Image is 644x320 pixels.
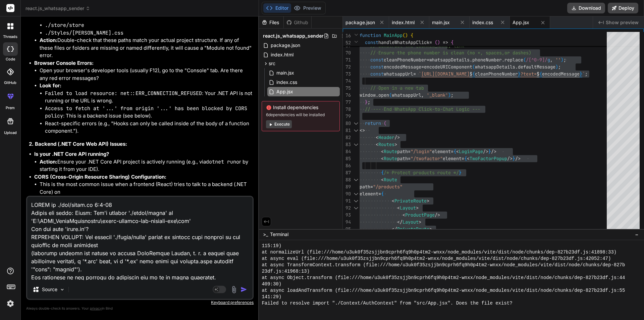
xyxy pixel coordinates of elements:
[370,57,384,63] span: const
[90,306,102,310] span: privacy
[384,177,397,183] span: Route
[381,170,384,176] span: {
[507,155,513,162] span: />
[421,64,424,70] span: =
[378,92,389,98] span: open
[429,39,432,45] span: =
[419,71,421,77] span: `
[453,148,456,154] span: {
[526,57,547,63] span: /[^0-9]/
[472,64,475,70] span: (
[262,256,611,262] span: at async eval (file:///home/u3uk0f35zsjjbn9cprh6fq9h0p4tm2-wnxx/node_modules/vite/dist/node/chunk...
[585,71,588,77] span: ;
[456,148,459,154] span: <
[270,41,301,49] span: package.json
[513,155,515,162] span: }
[206,158,236,165] code: dotnet run
[459,170,462,176] span: }
[416,205,419,211] span: >
[352,204,360,212] div: Click to collapse the range.
[384,57,427,63] span: cleanPhoneNumber
[370,184,373,190] span: =
[3,34,17,40] label: threads
[448,92,451,98] span: )
[384,120,386,126] span: (
[424,64,472,70] span: encodeURIComponent
[432,148,451,154] span: element
[384,170,459,176] span: /* Protect products route */
[381,148,384,154] span: <
[6,56,15,62] label: code
[352,141,360,148] div: Click to collapse the range.
[343,56,351,63] div: 71
[483,148,488,154] span: />
[470,155,507,162] span: TwoFactorPopup
[343,183,351,190] div: 89
[389,92,392,98] span: (
[432,19,450,26] span: main.jsx
[394,198,427,204] span: PrivateRoute
[402,212,405,218] span: <
[262,268,310,275] span: 23df.js:41968:13)
[378,134,394,140] span: Header
[515,64,518,70] span: .
[491,148,496,154] span: />
[523,57,526,63] span: (
[4,130,17,136] label: Upload
[262,300,512,307] span: Failed to resolve import "./Context/AuthContext" from "src/App.jsx". Does the file exist?
[45,120,252,135] li: React-specific errors (e.g., "Hooks can only be called inside of the body of a function component...
[40,82,61,89] strong: Look for:
[343,226,351,233] div: 95
[343,39,351,46] span: 52
[343,197,351,204] div: 91
[343,113,351,120] div: 79
[376,141,378,147] span: <
[408,148,411,154] span: =
[513,19,529,26] span: App.jsx
[370,50,504,56] span: // Ensure the phone number is clean (no +, spaces,
[343,148,351,155] div: 84
[270,231,288,238] span: Terminal
[276,78,298,86] span: index.css
[262,243,281,249] span: 115:19)
[567,3,605,13] button: Download
[343,212,351,219] div: 93
[266,112,335,118] span: 6 dependencies will be installed
[40,37,252,59] li: Double-check that these paths match your actual project structure. If any of these files or folde...
[262,287,625,294] span: at async loadAndTransform (file:///home/u3uk0f35zsjjbn9cprh6fq9h0p4tm2-wnxx/node_modules/vite/dis...
[561,57,563,63] span: )
[262,275,625,281] span: at async Object.transform (file:///home/u3uk0f35zsjjbn9cprh6fq9h0p4tm2-wnxx/node_modules/vite/dis...
[558,64,561,70] span: ;
[608,3,638,13] button: Deploy
[392,92,421,98] span: whatsappUrl
[427,57,429,63] span: =
[34,151,109,157] strong: Is your .NET Core API running?
[262,262,625,268] span: at async TransformContext.transform (file:///home/u3uk0f35zsjjbn9cprh6fq9h0p4tm2-wnxx/node_module...
[259,19,283,26] div: Files
[518,64,555,70] span: defaultMessage
[352,197,360,204] div: Click to collapse the range.
[515,155,521,162] span: />
[384,64,421,70] span: encodedMessage
[402,219,419,225] span: Layout
[475,71,518,77] span: cleanPhoneNumber
[343,78,351,85] div: 74
[451,148,453,154] span: =
[397,148,408,154] span: path
[384,155,397,162] span: Route
[472,57,502,63] span: phoneNumber
[411,32,413,38] span: {
[397,226,429,232] span: PrivateRoute
[352,120,360,127] div: Click to collapse the range.
[284,19,311,26] div: Github
[45,105,252,120] li: : This is a backend issue (see below).
[397,205,400,211] span: <
[365,39,378,45] span: const
[518,71,521,77] span: }
[29,141,127,147] strong: 2. Backend (.NET Core Web API) Issues:
[343,106,351,113] div: 78
[343,155,351,162] div: 85
[276,88,294,96] span: App.jsx
[376,92,378,98] span: .
[352,127,360,134] div: Click to collapse the range.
